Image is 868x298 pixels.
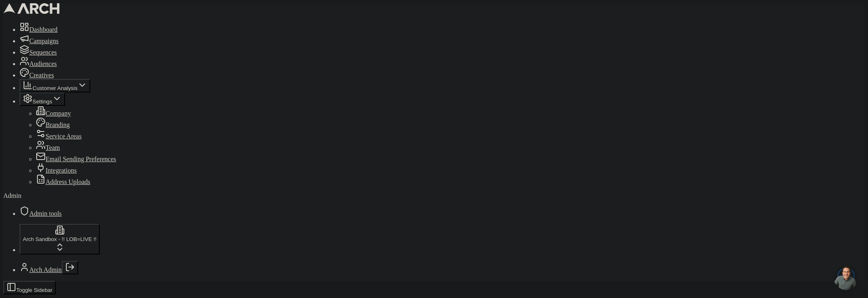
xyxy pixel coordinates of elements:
span: Service Areas [46,133,81,140]
a: Dashboard [20,26,57,33]
a: Company [36,110,71,117]
a: Branding [36,121,70,128]
button: Log out [62,261,78,274]
div: Admin [3,192,865,199]
button: Customer Analysis [20,79,90,92]
span: Settings [33,99,52,105]
a: Team [36,144,60,151]
span: Audiences [29,60,57,67]
button: Settings [20,92,65,106]
a: Integrations [36,167,77,174]
span: Creatives [29,72,54,79]
a: Email Sending Preferences [36,156,116,162]
span: Sequences [29,49,57,56]
span: Integrations [46,167,77,174]
a: Sequences [20,49,57,56]
span: Toggle Sidebar [16,287,52,293]
span: Campaigns [29,37,59,44]
button: Arch Sandbox - !! LOB=LIVE !! [20,224,100,254]
a: Audiences [20,60,57,67]
span: Admin tools [29,210,62,217]
span: Branding [46,121,70,128]
span: Team [46,144,60,151]
span: Email Sending Preferences [46,156,116,162]
span: Dashboard [29,26,57,33]
a: Campaigns [20,37,59,44]
span: Company [46,110,71,117]
span: Address Uploads [46,178,90,185]
a: Open chat [834,265,858,290]
button: Toggle Sidebar [3,281,56,294]
a: Service Areas [36,133,81,140]
span: Customer Analysis [33,85,77,91]
a: Address Uploads [36,178,90,185]
span: Arch Sandbox - !! LOB=LIVE !! [23,236,96,242]
a: Admin tools [20,210,62,217]
a: Arch Admin [29,266,62,273]
a: Creatives [20,72,54,79]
